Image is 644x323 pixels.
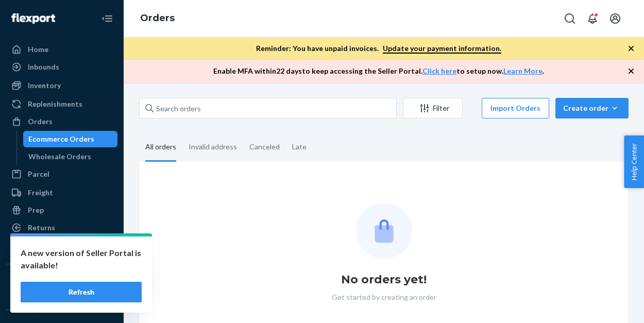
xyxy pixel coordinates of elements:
[6,59,117,75] a: Inbounds
[11,13,55,24] img: Flexport logo
[256,43,501,54] p: Reminder: You have unpaid invoices.
[503,66,543,75] a: Learn More
[624,135,644,188] button: Help Center
[6,293,117,305] a: Add Integration
[341,271,427,288] h1: No orders yet!
[189,133,237,160] div: Invalid address
[23,131,118,147] a: Ecommerce Orders
[249,133,280,160] div: Canceled
[28,134,94,144] div: Ecommerce Orders
[28,62,59,72] div: Inbounds
[28,80,61,91] div: Inventory
[6,219,117,236] a: Returns
[582,8,603,29] button: Open notifications
[132,4,183,33] ol: breadcrumbs
[555,98,629,118] button: Create order
[6,184,117,201] a: Freight
[6,77,117,94] a: Inventory
[21,247,142,271] p: A new version of Seller Portal is available!
[332,292,436,302] p: Get started by creating an order
[6,166,117,182] a: Parcel
[403,103,462,113] div: Filter
[560,8,580,29] button: Open Search Box
[139,98,397,118] input: Search orders
[6,113,117,130] a: Orders
[145,133,176,162] div: All orders
[28,205,44,215] div: Prep
[21,282,142,302] button: Refresh
[482,98,549,118] button: Import Orders
[28,116,53,127] div: Orders
[28,188,53,198] div: Freight
[292,133,307,160] div: Late
[383,44,501,54] a: Update your payment information.
[140,12,175,24] a: Orders
[6,202,117,218] a: Prep
[6,238,117,254] a: Reporting
[6,96,117,112] a: Replenishments
[213,66,544,76] p: Enable MFA within 22 days to keep accessing the Seller Portal. to setup now. .
[6,41,117,58] a: Home
[97,8,117,29] button: Close Navigation
[605,8,625,29] button: Open account menu
[28,151,91,162] div: Wholesale Orders
[28,99,82,109] div: Replenishments
[6,273,117,289] button: Integrations
[28,44,48,55] div: Home
[563,103,621,113] div: Create order
[28,169,49,179] div: Parcel
[23,148,118,165] a: Wholesale Orders
[403,98,463,118] button: Filter
[356,203,412,259] img: Empty list
[422,66,456,75] a: Click here
[28,223,55,233] div: Returns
